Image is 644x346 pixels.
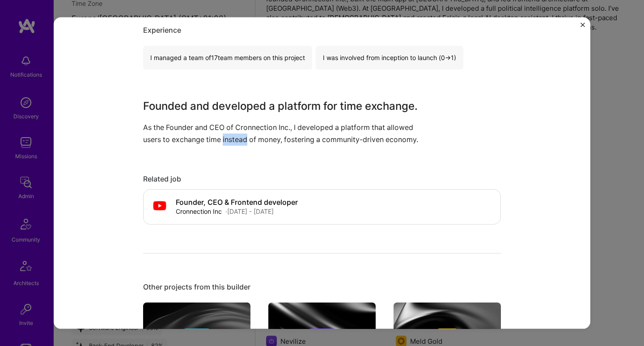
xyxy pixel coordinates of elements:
[580,23,585,32] button: Close
[316,45,463,69] div: I was involved from inception to launch (0 -> 1)
[143,174,501,184] div: Related job
[143,45,312,69] div: I managed a team of 17 team members on this project
[151,197,169,215] img: Company logo
[143,25,501,35] div: Experience
[143,98,434,114] h3: Founded and developed a platform for time exchange.
[176,198,298,206] h4: Founder, CEO & Frontend developer
[143,121,434,145] p: As the Founder and CEO of Cronnection Inc., I developed a platform that allowed users to exchange...
[225,206,274,216] div: · [DATE] - [DATE]
[176,206,222,216] div: Cronnection Inc
[143,282,501,292] div: Other projects from this builder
